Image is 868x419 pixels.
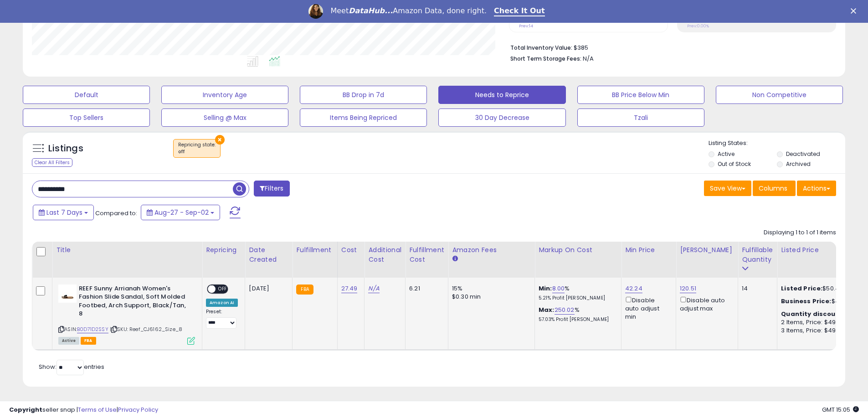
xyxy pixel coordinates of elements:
[680,245,734,255] div: [PERSON_NAME]
[851,8,860,14] div: Close
[539,305,555,314] b: Max:
[206,245,241,255] div: Repricing
[786,150,820,158] label: Deactivated
[452,255,457,263] small: Amazon Fees.
[409,285,441,293] div: 6.21
[58,337,79,345] span: All listings currently available for purchase on Amazon
[539,316,614,323] p: 57.03% Profit [PERSON_NAME]
[154,208,209,217] span: Aug-27 - Sep-02
[680,295,731,313] div: Disable auto adjust max
[781,310,857,318] div: :
[709,139,845,148] p: Listing States:
[583,54,594,63] span: N/A
[781,310,847,318] b: Quantity discounts
[786,160,811,168] label: Archived
[215,135,225,145] button: ×
[48,142,83,155] h5: Listings
[716,86,843,104] button: Non Competitive
[178,141,216,155] span: Repricing state :
[625,245,672,255] div: Min Price
[33,205,94,220] button: Last 7 Days
[742,285,770,293] div: 14
[552,284,565,293] a: 8.00
[341,284,358,293] a: 27.49
[141,205,220,220] button: Aug-27 - Sep-02
[178,149,216,155] div: off
[58,285,77,303] img: 31ak+EYagBL._SL40_.jpg
[452,245,531,255] div: Amazon Fees
[249,245,288,264] div: Date Created
[781,297,831,305] b: Business Price:
[718,160,751,168] label: Out of Stock
[555,305,575,315] a: 250.02
[539,245,617,255] div: Markup on Cost
[161,109,288,127] button: Selling @ Max
[539,306,614,323] div: %
[577,109,704,127] button: Tzali
[539,284,552,293] b: Min:
[9,406,158,414] div: seller snap | |
[742,245,773,264] div: Fulfillable Quantity
[510,41,829,52] li: $385
[577,86,704,104] button: BB Price Below Min
[409,245,444,264] div: Fulfillment Cost
[296,285,313,295] small: FBA
[56,245,198,255] div: Title
[753,181,796,196] button: Columns
[680,284,696,293] a: 120.51
[349,6,393,15] i: DataHub...
[46,208,82,217] span: Last 7 Days
[535,242,621,278] th: The percentage added to the cost of goods (COGS) that forms the calculator for Min & Max prices.
[759,184,787,193] span: Columns
[781,284,822,293] b: Listed Price:
[438,86,565,104] button: Needs to Reprice
[510,44,572,52] b: Total Inventory Value:
[452,285,528,293] div: 15%
[510,55,581,62] b: Short Term Storage Fees:
[781,245,860,255] div: Listed Price
[77,326,108,333] a: B0D71D2SSY
[781,285,857,293] div: $50.47
[438,109,565,127] button: 30 Day Decrease
[539,285,614,301] div: %
[79,285,190,321] b: REEF Sunny Arrianah Women's Fashion Slide Sandal, Soft Molded Footbed, Arch Support, Black/Tan, 8
[39,362,104,371] span: Show: entries
[118,405,158,414] a: Privacy Policy
[625,295,669,321] div: Disable auto adjust min
[9,405,42,414] strong: Copyright
[781,297,857,305] div: $49.91
[625,284,642,293] a: 42.24
[330,6,487,16] div: Meet Amazon Data, done right.
[58,285,195,344] div: ASIN:
[95,209,137,217] span: Compared to:
[23,86,150,104] button: Default
[23,109,150,127] button: Top Sellers
[341,245,361,255] div: Cost
[110,326,182,333] span: | SKU: Reef_CJ6162_Size_8
[704,181,751,196] button: Save View
[308,4,323,19] img: Profile image for Georgie
[254,181,289,197] button: Filters
[781,326,857,335] div: 3 Items, Price: $49.16
[519,23,533,29] small: Prev: 14
[764,228,836,237] div: Displaying 1 to 1 of 1 items
[78,405,117,414] a: Terms of Use
[206,309,238,329] div: Preset:
[249,285,285,293] div: [DATE]
[494,6,545,16] a: Check It Out
[822,405,859,414] span: 2025-09-10 15:05 GMT
[296,245,333,255] div: Fulfillment
[32,158,72,167] div: Clear All Filters
[81,337,96,345] span: FBA
[206,299,238,307] div: Amazon AI
[718,150,734,158] label: Active
[300,109,427,127] button: Items Being Repriced
[539,295,614,301] p: 5.21% Profit [PERSON_NAME]
[452,293,528,301] div: $0.30 min
[161,86,288,104] button: Inventory Age
[368,245,401,264] div: Additional Cost
[781,318,857,326] div: 2 Items, Price: $49.26
[797,181,836,196] button: Actions
[687,23,709,29] small: Prev: 0.00%
[368,284,379,293] a: N/A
